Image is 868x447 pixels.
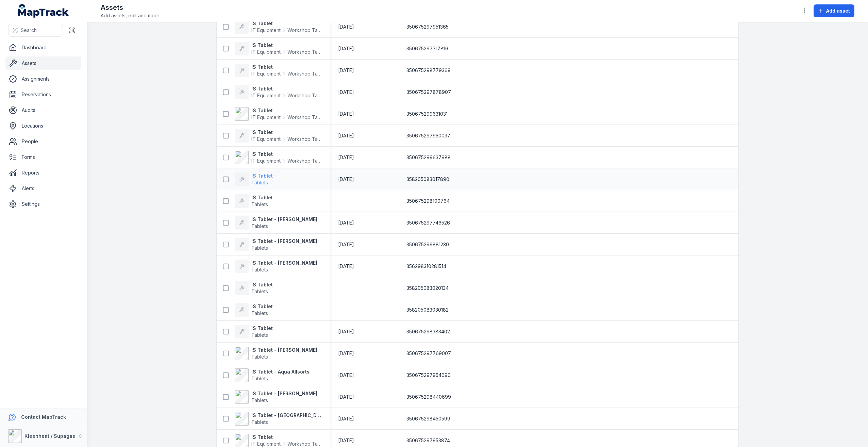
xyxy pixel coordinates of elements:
[251,172,273,179] strong: IS Tablet
[5,119,81,133] a: Locations
[287,136,322,143] span: Workshop Tablets
[251,419,268,425] span: Tablets
[251,238,317,245] strong: IS Tablet - [PERSON_NAME]
[251,397,268,403] span: Tablets
[251,288,268,294] span: Tablets
[251,347,317,353] strong: IS Tablet - [PERSON_NAME]
[235,238,317,251] a: IS Tablet - [PERSON_NAME]Tablets
[251,325,273,332] strong: IS Tablet
[251,194,273,201] strong: IS Tablet
[251,129,322,136] strong: IS Tablet
[338,67,354,73] span: [DATE]
[406,176,449,183] span: 358205083017890
[338,328,354,335] time: 01/04/2025, 12:00:00 am
[5,56,81,70] a: Assets
[338,263,354,269] span: [DATE]
[5,166,81,180] a: Reports
[338,176,354,183] time: 15/04/2025, 12:00:00 am
[406,415,450,422] span: 350675298450599
[287,70,322,77] span: Workshop Tablets
[251,245,268,251] span: Tablets
[406,154,451,161] span: 350675299637988
[826,7,850,14] span: Add asset
[406,350,451,357] span: 350675297769007
[235,412,322,426] a: IS Tablet - [GEOGRAPHIC_DATA] PlumbingTablets
[251,303,273,310] strong: IS Tablet
[251,85,322,92] strong: IS Tablet
[287,92,322,99] span: Workshop Tablets
[235,42,322,55] a: IS TabletIT EquipmentWorkshop Tablets
[251,114,281,121] span: IT Equipment
[406,241,449,248] span: 350675299881230
[338,242,354,247] span: [DATE]
[235,303,273,317] a: IS TabletTablets
[235,172,273,186] a: IS TabletTablets
[338,394,354,400] span: [DATE]
[406,111,448,117] span: 350675299631031
[251,223,268,229] span: Tablets
[235,85,322,99] a: IS TabletIT EquipmentWorkshop Tablets
[338,111,354,117] span: [DATE]
[338,89,354,96] time: 30/04/2025, 12:00:00 am
[251,368,310,375] strong: IS Tablet - Aqua Allsorts
[338,111,354,117] time: 30/04/2025, 12:00:00 am
[338,154,354,160] span: [DATE]
[338,415,354,422] time: 01/01/2025, 12:00:00 am
[406,23,449,30] span: 350675297951365
[406,198,450,204] span: 350675298100764
[338,176,354,182] span: [DATE]
[5,150,81,164] a: Forms
[338,350,354,356] span: [DATE]
[235,216,317,230] a: IS Tablet - [PERSON_NAME]Tablets
[251,92,281,99] span: IT Equipment
[251,201,268,207] span: Tablets
[251,158,281,164] span: IT Equipment
[251,434,322,441] strong: IS Tablet
[251,20,322,27] strong: IS Tablet
[235,107,322,121] a: IS TabletIT EquipmentWorkshop Tablets
[287,158,322,164] span: Workshop Tablets
[235,390,317,404] a: IS Tablet - [PERSON_NAME]Tablets
[406,285,449,292] span: 358205083020134
[406,67,451,74] span: 350675298779369
[21,414,66,420] strong: Contact MapTrack
[251,42,322,49] strong: IS Tablet
[101,3,161,12] h2: Assets
[338,23,354,30] time: 30/04/2025, 12:00:00 am
[406,132,450,139] span: 350675297950037
[338,372,354,378] span: [DATE]
[101,12,161,19] span: Add assets, edit and more.
[338,67,354,74] time: 30/04/2025, 12:00:00 am
[338,220,354,226] span: [DATE]
[338,46,354,51] span: [DATE]
[406,394,451,400] span: 350675298440699
[406,437,450,444] span: 350675297953874
[5,88,81,101] a: Reservations
[251,216,317,223] strong: IS Tablet - [PERSON_NAME]
[338,24,354,30] span: [DATE]
[5,103,81,117] a: Audits
[235,368,310,382] a: IS Tablet - Aqua AllsortsTablets
[338,350,354,357] time: 01/04/2025, 12:00:00 am
[406,263,446,270] span: 356298310281514
[338,219,354,226] time: 15/04/2025, 12:00:00 am
[251,70,281,77] span: IT Equipment
[338,133,354,138] span: [DATE]
[406,307,449,313] span: 358205083030182
[338,372,354,379] time: 15/04/2025, 12:00:00 am
[235,260,317,273] a: IS Tablet - [PERSON_NAME]Tablets
[18,4,69,18] a: MapTrack
[235,347,317,360] a: IS Tablet - [PERSON_NAME]Tablets
[251,281,273,288] strong: IS Tablet
[251,27,281,34] span: IT Equipment
[251,260,317,266] strong: IS Tablet - [PERSON_NAME]
[338,437,354,444] time: 01/01/2025, 12:00:00 am
[338,437,354,443] span: [DATE]
[235,64,322,77] a: IS TabletIT EquipmentWorkshop Tablets
[338,263,354,270] time: 15/04/2025, 12:00:00 am
[338,394,354,400] time: 01/01/2025, 12:00:00 am
[21,27,37,34] span: Search
[287,49,322,55] span: Workshop Tablets
[338,241,354,248] time: 15/04/2025, 12:00:00 am
[24,433,75,439] strong: Kleenheat / Supagas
